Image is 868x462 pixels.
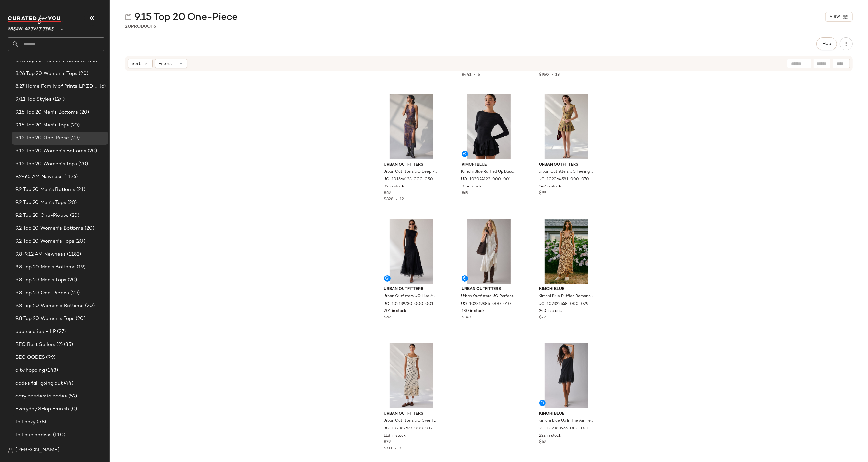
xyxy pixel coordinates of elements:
[15,406,69,413] span: Everyday SHop Brunch
[45,367,58,374] span: (143)
[15,328,56,336] span: accessories + LP
[539,73,549,77] span: $960
[69,212,80,219] span: (20)
[384,301,434,307] span: UO-102139730-000-001
[816,37,837,50] button: Hub
[461,301,511,307] span: UO-102319886-000-010
[384,184,404,190] span: 82 in stock
[69,135,80,142] span: (20)
[15,264,75,271] span: 9.8 Top 20 Men's Bottoms
[539,439,546,445] span: $69
[15,447,60,454] span: [PERSON_NAME]
[15,83,98,90] span: 8.27 Home Family of Prints LP ZD Adds
[98,83,106,90] span: (6)
[15,289,69,297] span: 9.8 Top 20 One-Pieces
[539,190,546,196] span: $99
[15,367,45,374] span: city hopping
[534,94,599,159] img: 102064581_070_b
[67,393,77,400] span: (52)
[63,173,78,181] span: (1176)
[15,186,75,194] span: 9.2 Top 20 Men's Bottoms
[462,308,484,314] span: 180 in stock
[69,122,80,129] span: (20)
[539,169,593,175] span: Urban Outfitters UO Feeling Naughties Tailored Vest Top + Pleated Skort 2-Piece Set in Gold, Wome...
[84,302,95,310] span: (20)
[74,238,85,245] span: (20)
[825,12,853,22] button: View
[384,294,438,299] span: Urban Outfitters UO Like A Dream Reversible Lace Scoop Slip Maxi Dress in Black, Women's at Urban...
[77,160,88,168] span: (20)
[534,343,599,408] img: 102383965_001_b
[539,411,594,417] span: Kimchi Blue
[384,190,391,196] span: $69
[15,302,84,310] span: 9.8 Top 20 Women's Bottoms
[63,341,73,348] span: (35)
[461,294,515,299] span: Urban Outfitters UO Perfectly Victorian Lace Trim Corset Midi Dress in White, Women's at Urban Ou...
[539,418,593,424] span: Kimchi Blue Up In The Air Tiered Lace Slip Mini Dress in Black, Women's at Urban Outfitters
[15,96,52,103] span: 9/11 Top Styles
[15,225,84,232] span: 9.2 Top 20 Women's Bottoms
[384,197,394,202] span: $828
[829,14,840,19] span: View
[134,11,237,24] span: 9.15 Top 20 One-Piece
[393,447,399,451] span: •
[15,160,77,168] span: 9.15 Top 20 Women's Tops
[66,276,77,284] span: (20)
[400,197,404,202] span: 12
[539,286,594,292] span: Kimchi Blue
[77,70,88,77] span: (20)
[15,431,52,439] span: fall hub codess
[379,219,444,284] img: 102139730_001_b
[539,315,546,321] span: $79
[384,433,406,439] span: 118 in stock
[384,439,391,445] span: $79
[15,173,63,181] span: 9.2-9.5 AM Newness
[379,343,444,408] img: 102382637_012_b
[52,431,65,439] span: (110)
[462,190,468,196] span: $69
[75,264,85,271] span: (19)
[66,199,77,206] span: (20)
[539,433,562,439] span: 222 in stock
[86,147,97,155] span: (20)
[125,14,132,20] img: svg%3e
[78,109,89,116] span: (20)
[384,169,438,175] span: Urban Outfitters UO Deep Plunge Halter Ruched Mesh Midi Dress in Purple, Women's at Urban Outfitters
[462,184,482,190] span: 81 in stock
[35,418,46,426] span: (58)
[125,23,156,30] div: Products
[15,354,45,361] span: BEC CODES
[384,177,433,183] span: UO-101566123-000-050
[534,219,599,284] img: 102322658_029_b
[549,73,556,77] span: •
[52,96,65,103] span: (124)
[539,308,562,314] span: 240 in stock
[15,418,35,426] span: fall cozy
[15,315,75,323] span: 9.8 Top 20 Women's Tops
[539,177,589,183] span: UO-102064581-000-070
[462,286,516,292] span: Urban Outfitters
[69,406,77,413] span: (0)
[87,57,98,65] span: (20)
[478,73,480,77] span: 6
[15,147,86,155] span: 9.15 Top 20 Women's Bottoms
[384,162,439,168] span: Urban Outfitters
[15,380,63,387] span: codes fall going out
[384,411,439,417] span: Urban Outfitters
[399,447,401,451] span: 9
[8,448,13,453] img: svg%3e
[462,162,516,168] span: Kimchi Blue
[15,109,78,116] span: 9.15 Top 20 Men's Bottoms
[45,354,55,361] span: (99)
[15,341,63,348] span: BEC Best Sellers (2)
[84,225,95,232] span: (20)
[75,186,85,194] span: (21)
[539,426,589,432] span: UO-102383965-000-001
[462,73,471,77] span: $441
[63,380,74,387] span: (44)
[15,238,74,245] span: 9.2 Top 20 Women's Tops
[539,162,594,168] span: Urban Outfitters
[384,447,393,451] span: $711
[15,70,77,77] span: 8.26 Top 20 Women's Tops
[462,315,471,321] span: $149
